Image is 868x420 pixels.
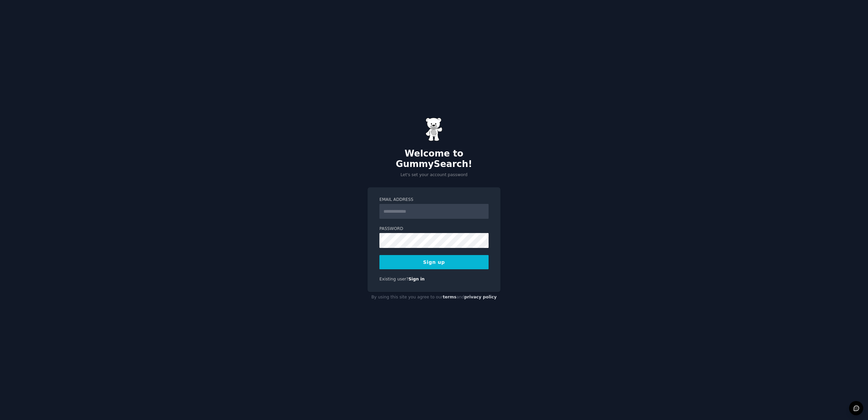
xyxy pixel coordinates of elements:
[464,295,497,299] a: privacy policy
[379,197,489,203] label: Email Address
[368,292,500,303] div: By using this site you agree to our and
[443,295,456,299] a: terms
[426,118,442,141] img: Gummy Bear
[368,172,500,178] p: Let's set your account password
[409,277,425,281] a: Sign in
[379,255,489,269] button: Sign up
[379,277,409,281] span: Existing user?
[368,148,500,170] h2: Welcome to GummySearch!
[379,226,489,232] label: Password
